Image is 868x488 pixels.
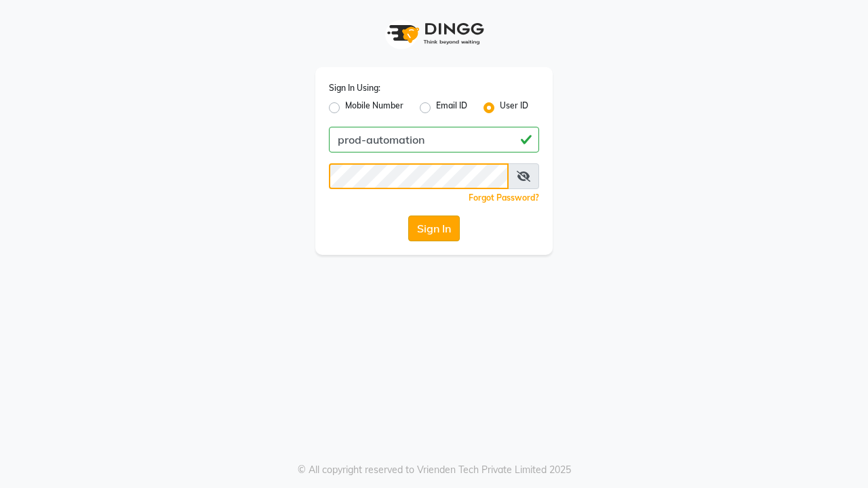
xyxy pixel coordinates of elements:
[329,82,380,94] label: Sign In Using:
[469,192,539,203] a: Forgot Password?
[500,100,528,116] label: User ID
[329,163,509,189] input: Username
[345,100,403,116] label: Mobile Number
[380,14,488,54] img: logo1.svg
[329,127,539,152] input: Username
[436,100,467,116] label: Email ID
[408,216,460,241] button: Sign In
